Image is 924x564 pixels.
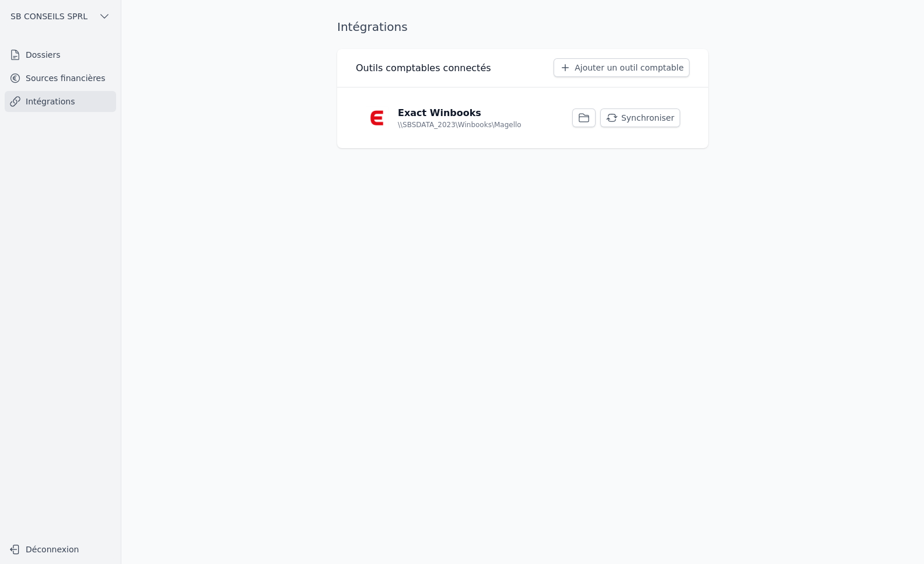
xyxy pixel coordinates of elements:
[398,106,481,120] p: Exact Winbooks
[5,91,116,112] a: Intégrations
[398,120,521,129] p: \\SBSDATA_2023\Winbooks\Magello
[5,68,116,89] a: Sources financières
[5,540,116,559] button: Déconnexion
[554,58,689,77] button: Ajouter un outil comptable
[356,61,491,75] h3: Outils comptables connectés
[10,10,87,22] span: SB CONSEILS SPRL
[5,44,116,65] a: Dossiers
[5,7,116,26] button: SB CONSEILS SPRL
[600,108,680,127] button: Synchroniser
[337,19,408,35] h1: Intégrations
[356,97,689,139] a: Exact Winbooks \\SBSDATA_2023\Winbooks\Magello Synchroniser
